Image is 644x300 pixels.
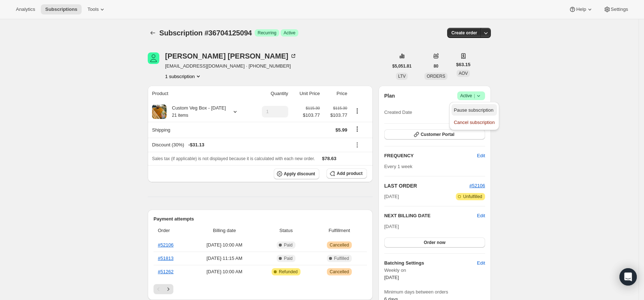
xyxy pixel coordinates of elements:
span: Every 1 week [384,164,412,169]
span: Active [460,92,482,99]
span: LTV [398,74,406,79]
span: [DATE] [384,193,399,200]
span: - $31.13 [189,141,204,149]
h2: LAST ORDER [384,182,470,189]
span: Created Date [384,109,412,116]
span: $103.77 [303,112,320,119]
span: [DATE] [384,224,399,229]
button: Cancel subscription [451,116,497,128]
span: ORDERS [427,74,445,79]
span: Subscriptions [45,7,77,12]
a: #51813 [158,256,173,261]
button: Pause subscription [451,104,497,116]
span: Tools [87,7,99,12]
span: $5,051.81 [392,63,411,69]
th: Price [322,86,350,102]
span: [DATE] · 10:00 AM [193,241,256,249]
div: Custom Veg Box - [DATE] [167,104,226,119]
span: Minimum days between orders [384,288,485,296]
span: [DATE] [384,275,399,280]
button: Edit [477,212,485,219]
button: Tools [83,4,110,14]
span: Subscription #36704125094 [159,29,252,37]
h2: Payment attempts [154,215,367,223]
button: 80 [429,61,442,71]
button: Create order [447,28,481,38]
span: [EMAIL_ADDRESS][DOMAIN_NAME] · [PHONE_NUMBER] [165,63,297,70]
div: Discount (30%) [152,141,347,149]
span: Cancelled [330,242,349,248]
img: product img [152,104,167,119]
span: Active [284,30,295,36]
a: #51262 [158,269,173,274]
button: Customer Portal [384,129,485,140]
span: Fulfillment [316,227,363,234]
h2: FREQUENCY [384,152,477,159]
span: $103.77 [324,112,347,119]
button: Apply discount [274,168,320,179]
h2: NEXT BILLING DATE [384,212,477,219]
span: Paid [284,256,293,261]
span: | [474,93,475,99]
button: Product actions [165,73,202,80]
div: [PERSON_NAME] [PERSON_NAME] [165,52,297,60]
small: $115.30 [306,106,320,110]
button: Subscriptions [41,4,82,14]
span: Help [576,7,586,12]
span: Lillian Mulholland [148,52,159,64]
span: Refunded [279,269,298,275]
span: Status [260,227,312,234]
span: Analytics [16,7,35,12]
span: 80 [433,63,438,69]
div: Open Intercom Messenger [619,268,637,286]
span: $63.15 [456,61,471,68]
span: Edit [477,152,485,159]
span: [DATE] · 10:00 AM [193,268,256,275]
button: Subscriptions [148,28,158,38]
span: Add product [337,171,362,176]
th: Shipping [148,122,251,138]
small: 21 items [172,113,188,118]
span: Fulfilled [334,256,349,261]
span: AOV [459,71,468,76]
h6: Batching Settings [384,260,477,267]
button: Add product [327,168,367,179]
span: Sales tax (if applicable) is not displayed because it is calculated with each new order. [152,156,315,161]
span: Settings [611,7,628,12]
span: Customer Portal [421,132,454,137]
span: Edit [477,260,485,267]
th: Unit Price [290,86,322,102]
span: Order now [424,240,445,245]
button: Shipping actions [351,125,363,133]
span: Create order [451,30,477,36]
th: Order [154,223,191,239]
button: Edit [473,150,489,162]
button: Order now [384,237,485,248]
span: [DATE] · 11:15 AM [193,255,256,262]
span: Weekly on [384,267,485,274]
span: Recurring [258,30,276,36]
button: Next [163,284,173,294]
span: Billing date [193,227,256,234]
th: Product [148,86,251,102]
span: Pause subscription [454,107,493,113]
button: $5,051.81 [388,61,416,71]
span: Cancelled [330,269,349,275]
span: Unfulfilled [463,194,482,200]
button: Help [565,4,597,14]
button: Analytics [12,4,39,14]
button: Settings [599,4,632,14]
button: Product actions [351,107,363,115]
span: Paid [284,242,293,248]
button: #52106 [470,182,485,189]
a: #52106 [158,242,173,248]
a: #52106 [470,183,485,188]
span: Apply discount [284,171,315,177]
small: $115.30 [333,106,347,110]
h2: Plan [384,92,395,99]
button: Edit [473,257,489,269]
nav: Pagination [154,284,367,294]
span: Cancel subscription [454,120,494,125]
